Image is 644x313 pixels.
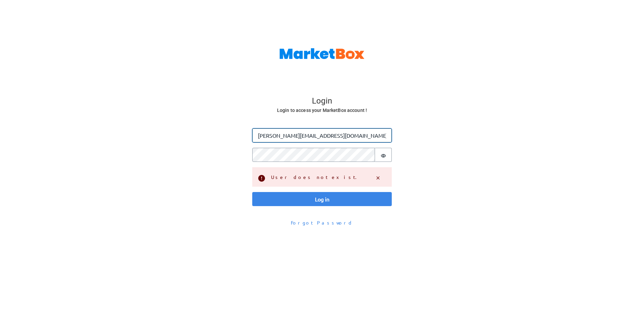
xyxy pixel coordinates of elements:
h6: Login to access your MarketBox account ! [253,106,391,115]
h4: Login [253,96,391,106]
button: Log in [252,192,392,206]
button: Forgot Password [286,217,358,229]
input: Enter your email [252,128,392,142]
img: MarketBox logo [279,48,365,59]
div: User does not exist. [271,174,364,181]
button: Dismiss alert [370,171,386,183]
button: Show password [375,148,392,162]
